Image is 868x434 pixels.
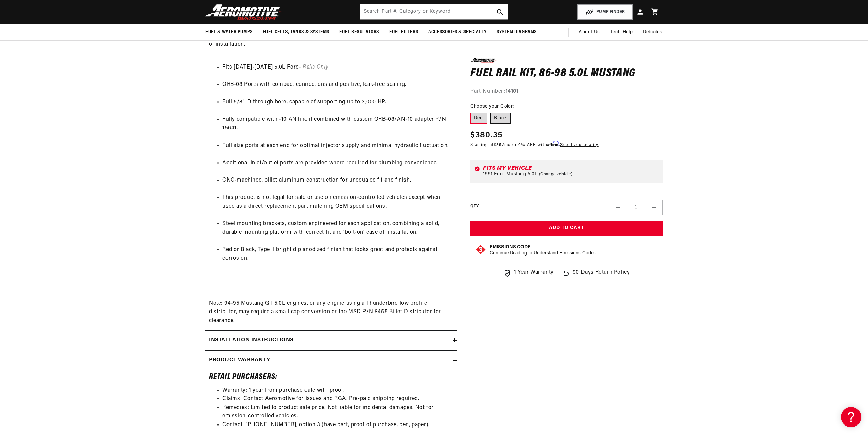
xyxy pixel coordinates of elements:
li: This product is not legal for sale or use on emission-controlled vehicles except when used as a d... [222,193,453,211]
summary: Accessories & Specialty [423,24,492,40]
strong: 14101 [506,89,519,94]
span: 90 Days Return Policy [573,268,630,284]
div: Part Number: [470,87,663,96]
p: Starting at /mo or 0% APR with . [470,141,598,148]
h2: Product warranty [209,356,270,365]
li: Steel mounting brackets, custom engineered for each application, combining a solid, durable mount... [222,220,453,237]
p: Continue Reading to Understand Emissions Codes [490,250,596,256]
summary: Product warranty [205,351,457,370]
span: Fuel & Water Pumps [205,29,253,36]
img: Emissions code [475,244,486,255]
span: Rebuilds [643,29,663,36]
summary: Fuel Filters [384,24,423,40]
span: - Rails Only [299,64,329,70]
li: Remedies: Limited to product sale price. Not liable for incidental damages. Not for emission-cont... [222,403,453,421]
summary: Fuel Regulators [334,24,384,40]
li: Additional inlet/outlet ports are provided where required for plumbing convenience. [222,159,453,168]
div: Fits my vehicle [483,166,658,171]
li: Fully compatible with -10 AN line if combined with custom ORB-08/AN-10 adapter P/N 15641. [222,115,453,133]
span: 1 Year Warranty [514,268,554,277]
a: Change vehicle [539,172,573,177]
li: Full 5/8' ID through bore, capable of supporting up to 3,000 HP. [222,98,453,107]
button: PUMP FINDER [577,4,633,20]
h4: Retail Purchasers: [209,374,453,381]
span: About Us [579,30,600,35]
li: Warranty: 1 year from purchase date with proof. [222,386,453,395]
summary: Fuel & Water Pumps [200,24,258,40]
img: Aeromotive [203,4,288,20]
legend: Choose your Color: [470,102,514,110]
li: ORB-08 Ports with compact connections and positive, leak-free sealing. [222,80,453,89]
span: Fuel Cells, Tanks & Systems [263,29,329,36]
h2: Installation Instructions [209,336,294,345]
span: Accessories & Specialty [428,29,487,36]
span: System Diagrams [497,29,537,36]
div: Aeromotive High Flow, Billet Fuel Rails combine 3,000 HP flow capabilities with 'bolt-on' ease of... [205,14,457,325]
summary: Fuel Cells, Tanks & Systems [258,24,334,40]
a: See if you qualify - Learn more about Affirm Financing (opens in modal) [560,143,598,147]
summary: System Diagrams [492,24,542,40]
a: 1 Year Warranty [503,268,554,277]
span: 1991 Ford Mustang 5.0L [483,172,537,177]
span: $35 [494,143,502,147]
li: CNC-machined, billet aluminum construction for unequaled fit and finish. [222,176,453,185]
label: Black [490,113,511,124]
strong: Emissions Code [490,244,531,249]
input: Search by Part Number, Category or Keyword [360,4,508,19]
summary: Rebuilds [638,24,668,40]
a: About Us [574,24,605,40]
span: $380.35 [470,129,502,141]
h1: Fuel Rail Kit, 86-98 5.0L Mustang [470,68,663,79]
li: Fits [DATE]-[DATE] 5.0L Ford [222,63,453,72]
summary: Tech Help [605,24,638,40]
li: Claims: Contact Aeromotive for issues and RGA. Pre-paid shipping required. [222,395,453,403]
button: Add to Cart [470,221,663,236]
summary: Installation Instructions [205,331,457,350]
a: 90 Days Return Policy [562,268,630,284]
li: Red or Black, Type II bright dip anodized finish that looks great and protects against corrosion. [222,246,453,263]
span: Fuel Filters [389,29,418,36]
label: Red [470,113,487,124]
button: Emissions CodeContinue Reading to Understand Emissions Codes [490,244,596,256]
span: Fuel Regulators [339,29,379,36]
span: Tech Help [610,29,633,36]
li: Contact: [PHONE_NUMBER], option 3 (have part, proof of purchase, pen, paper). [222,421,453,430]
li: Full size ports at each end for optimal injector supply and minimal hydraulic fluctuation. [222,141,453,150]
label: QTY [470,203,479,209]
span: Affirm [547,141,559,146]
button: search button [493,4,508,19]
